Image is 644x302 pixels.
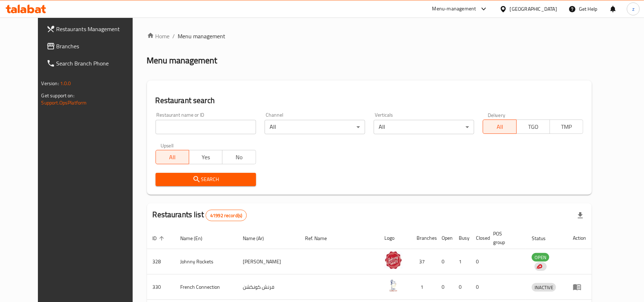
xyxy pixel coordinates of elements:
div: Menu [573,283,586,291]
img: Johnny Rockets [384,251,402,269]
label: Delivery [488,112,506,117]
span: INACTIVE [532,283,556,292]
span: 41992 record(s) [206,212,246,219]
div: All [265,120,365,134]
button: Yes [189,150,222,164]
span: TGO [520,122,547,132]
span: Status [532,234,555,243]
span: Ref. Name [305,234,336,243]
td: 0 [436,249,453,274]
span: Restaurants Management [56,25,140,33]
span: All [486,122,513,132]
th: Logo [379,227,411,249]
button: No [222,150,256,164]
th: Closed [470,227,487,249]
td: 0 [436,274,453,300]
input: Search for restaurant name or ID.. [156,120,256,134]
div: All [374,120,474,134]
img: delivery hero logo [536,263,542,270]
span: 1.0.0 [60,79,71,88]
span: OPEN [532,253,549,262]
td: فرنش كونكشن [237,274,299,300]
a: Branches [41,38,146,55]
span: Name (En) [181,234,212,243]
h2: Menu management [147,55,217,66]
div: Export file [572,207,589,224]
span: Get support on: [41,91,74,100]
td: French Connection [175,274,237,300]
a: Home [147,32,170,40]
span: No [225,152,253,162]
span: All [159,152,186,162]
td: 0 [470,249,487,274]
th: Branches [411,227,436,249]
td: 1 [411,274,436,300]
div: Total records count [206,210,247,221]
span: Search Branch Phone [56,59,140,68]
h2: Restaurants list [153,209,247,221]
a: Search Branch Phone [41,55,146,72]
td: 330 [147,274,175,300]
td: [PERSON_NAME] [237,249,299,274]
label: Upsell [161,143,174,148]
div: Menu-management [432,5,476,13]
span: Name (Ar) [243,234,273,243]
td: 1 [453,249,470,274]
a: Restaurants Management [41,20,146,38]
button: TMP [550,120,583,134]
td: 0 [470,274,487,300]
img: French Connection [384,277,402,294]
h2: Restaurant search [156,95,584,106]
button: Search [156,173,256,186]
li: / [173,32,175,40]
span: Menu management [178,32,226,40]
span: Search [161,175,250,184]
td: 37 [411,249,436,274]
td: 328 [147,249,175,274]
span: TMP [553,122,580,132]
th: Action [567,227,592,249]
nav: breadcrumb [147,32,592,40]
span: ID [153,234,166,243]
span: Branches [56,42,140,50]
div: Indicates that the vendor menu management has been moved to DH Catalog service [535,262,547,271]
span: z [632,5,634,13]
a: Support.OpsPlatform [41,98,87,107]
div: INACTIVE [532,283,556,292]
th: Busy [453,227,470,249]
span: POS group [493,229,517,247]
span: Yes [192,152,220,162]
button: All [156,150,189,164]
button: TGO [516,120,550,134]
td: Johnny Rockets [175,249,237,274]
td: 0 [453,274,470,300]
th: Open [436,227,453,249]
span: Version: [41,79,59,88]
div: [GEOGRAPHIC_DATA] [510,5,557,13]
button: All [483,120,516,134]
